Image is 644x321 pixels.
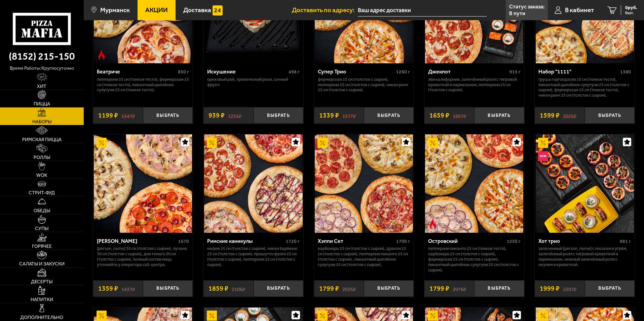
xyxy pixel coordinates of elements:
span: 1359 ₽ [98,285,118,292]
span: 1859 ₽ [209,285,228,292]
button: Выбрать [474,280,524,297]
span: Салаты и закуски [19,262,65,266]
p: Пепперони Пиканто 25 см (тонкое тесто), Карбонара 25 см (толстое с сыром), Фермерская 25 см (толс... [428,246,521,273]
img: Акционный [428,311,438,321]
span: Напитки [31,297,53,302]
span: Дополнительно [20,315,63,320]
div: [PERSON_NAME] [97,238,177,244]
span: 1700 г [396,238,410,244]
a: АкционныйОстрое блюдоОстровский [424,134,524,233]
div: Беатриче [97,68,177,75]
button: Выбрать [585,280,635,297]
img: Акционный [428,138,438,148]
a: АкционныйХет Трик [93,134,193,233]
p: Запеченный [PERSON_NAME] с лососем и угрём, Запечённый ролл с тигровой креветкой и пармезаном, Не... [538,246,631,267]
p: В пути [509,11,525,16]
span: Пицца [34,102,50,106]
s: 1236 ₽ [228,112,241,119]
p: Статус заказа: [509,4,544,9]
p: Ореховый рай, Тропический ролл, Сочный фрукт. [207,77,300,88]
img: Акционный [207,138,217,148]
s: 2207 ₽ [563,285,576,292]
button: Выбрать [364,280,414,297]
span: Горячее [32,244,52,249]
p: Мафия 25 см (толстое с сыром), Чикен Барбекю 25 см (толстое с сыром), Прошутто Фунги 25 см (толст... [207,246,300,267]
a: АкционныйХэппи Сет [314,134,414,233]
span: Роллы [34,155,50,160]
img: Острое блюдо [97,50,107,60]
s: 2026 ₽ [563,112,576,119]
img: Новинка [538,151,548,161]
span: WOK [36,173,47,178]
img: Акционный [97,311,107,321]
img: Хот трио [536,134,634,233]
span: 0 шт. [625,11,637,15]
div: Супер Трио [318,68,395,75]
span: Стрит-фуд [29,191,55,195]
img: Островский [425,134,523,233]
div: Хэппи Сет [318,238,395,244]
s: 2076 ₽ [453,285,466,292]
span: 1720 г [286,238,300,244]
button: Выбрать [585,107,635,124]
button: Выбрать [474,107,524,124]
button: Выбрать [254,280,303,297]
img: Акционный [317,138,328,148]
div: Римские каникулы [207,238,284,244]
img: Хет Трик [94,134,192,233]
div: Искушение [207,68,287,75]
span: Акции [145,7,168,13]
span: 1799 ₽ [319,285,339,292]
img: Акционный [97,138,107,148]
span: 939 ₽ [209,112,225,119]
span: 1799 ₽ [429,285,449,292]
img: 15daf4d41897b9f0e9f617042186c801.svg [213,5,223,15]
a: АкционныйНовинкаХот трио [535,134,635,233]
s: 1867 ₽ [453,112,466,119]
span: 1999 ₽ [540,285,560,292]
input: Ваш адрес доставки [358,4,487,17]
span: 0 руб. [625,5,637,10]
a: АкционныйРимские каникулы [203,134,303,233]
span: Хит [37,84,46,89]
img: Акционный [207,311,217,321]
span: 1670 [178,238,189,244]
span: Десерты [31,280,52,284]
span: В кабинет [565,7,594,13]
span: Римская пицца [22,137,62,142]
span: Обеды [34,208,50,213]
span: Доставить по адресу: [292,7,358,13]
span: Наборы [32,120,51,124]
span: 498 г [289,69,300,75]
p: Эби Калифорния, Запечённый ролл с тигровой креветкой и пармезаном, Пепперони 25 см (толстое с сыр... [428,77,521,93]
p: Пепперони 25 см (тонкое тесто), Фермерская 25 см (тонкое тесто), Пикантный цыплёнок сулугуни 25 с... [97,77,189,93]
span: 1380 [620,69,631,75]
p: Карбонара 25 см (толстое с сыром), Дракон 25 см (толстое с сыром), Пепперони Пиканто 25 см (толст... [318,246,410,267]
s: 2106 ₽ [232,285,245,292]
button: Выбрать [364,107,414,124]
span: 1659 ₽ [429,112,449,119]
span: Мурманск [100,7,130,13]
s: 1577 ₽ [342,112,356,119]
p: Груша горгондзола 25 см (тонкое тесто), Пикантный цыплёнок сулугуни 25 см (толстое с сыром), Ферм... [538,77,631,98]
img: Хэппи Сет [315,134,413,233]
span: 1599 ₽ [540,112,560,119]
span: 881 г [620,238,631,244]
s: 1547 ₽ [121,112,135,119]
span: 915 г [509,69,521,75]
button: Выбрать [254,107,303,124]
span: 850 г [178,69,189,75]
div: Набор "1111" [538,68,618,75]
p: [PERSON_NAME] 30 см (толстое с сыром), Лучано 30 см (толстое с сыром), Дон Томаго 30 см (толстое ... [97,246,189,267]
button: Выбрать [143,107,193,124]
s: 1437 ₽ [121,285,135,292]
button: Выбрать [143,280,193,297]
div: Джекпот [428,68,508,75]
s: 2026 ₽ [342,285,356,292]
span: Доставка [183,7,211,13]
span: 1339 ₽ [319,112,339,119]
img: Акционный [538,138,548,148]
img: Римские каникулы [204,134,302,233]
img: Акционный [538,311,548,321]
img: Акционный [317,311,328,321]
